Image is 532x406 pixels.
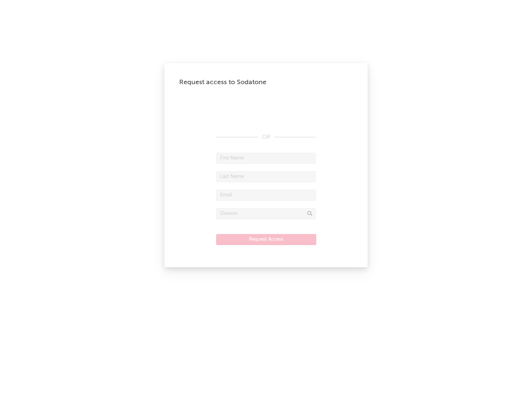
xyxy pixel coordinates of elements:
input: First Name [216,153,316,164]
div: Request access to Sodatone [179,78,353,87]
div: OR [216,133,316,142]
button: Request Access [216,234,316,245]
input: Division [216,208,316,219]
input: Email [216,190,316,201]
input: Last Name [216,171,316,182]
